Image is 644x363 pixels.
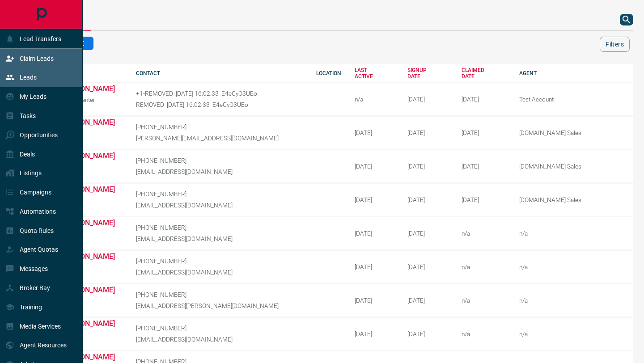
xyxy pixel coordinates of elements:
[462,230,506,237] div: n/a
[600,37,630,52] button: Filters
[462,96,506,103] div: April 29th 2025, 4:45:30 PM
[355,230,394,237] div: [DATE]
[355,297,394,304] div: [DATE]
[61,174,123,181] div: $0 - $0
[136,90,303,97] p: +1-REMOVED_[DATE] 16:02:33_E4eCyO3UEo
[355,129,394,136] div: [DATE]
[136,336,303,343] p: [EMAIL_ADDRESS][DOMAIN_NAME]
[136,302,303,309] p: [EMAIL_ADDRESS][PERSON_NAME][DOMAIN_NAME]
[519,163,631,170] p: [DOMAIN_NAME] Sales
[519,196,631,203] p: [DOMAIN_NAME] Sales
[136,123,303,131] p: [PHONE_NUMBER]
[519,96,631,103] p: Test Account
[462,263,506,270] div: n/a
[61,308,123,315] div: $0 - $0
[620,14,633,25] button: search button
[61,140,123,148] div: $0 - $0
[355,96,394,103] div: n/a
[407,263,448,270] div: October 12th 2008, 3:01:27 PM
[407,297,448,304] div: October 13th 2008, 7:44:16 PM
[355,196,394,203] div: [DATE]
[407,230,448,237] div: October 12th 2008, 11:22:16 AM
[407,129,448,136] div: October 11th 2008, 12:32:56 PM
[355,330,394,338] div: [DATE]
[136,325,303,332] p: [PHONE_NUMBER]
[407,67,448,80] div: SIGNUP DATE
[136,101,303,108] p: REMOVED_[DATE] 16:02:33_E4eCyO3UEo
[61,84,123,93] a: [PERSON_NAME]
[519,230,631,237] p: n/a
[462,129,506,136] div: February 19th 2025, 2:37:44 PM
[136,157,303,164] p: [PHONE_NUMBER]
[61,241,123,248] div: $0 - $0
[462,330,506,338] div: n/a
[136,202,303,209] p: [EMAIL_ADDRESS][DOMAIN_NAME]
[61,342,123,349] div: $0 - $0
[136,168,303,175] p: [EMAIL_ADDRESS][DOMAIN_NAME]
[519,263,631,270] p: n/a
[136,291,303,298] p: [PHONE_NUMBER]
[355,163,394,170] div: [DATE]
[61,107,123,114] div: $---
[61,185,123,194] a: [PERSON_NAME]
[61,118,123,127] a: [PERSON_NAME]
[61,252,123,261] a: [PERSON_NAME]
[462,196,506,203] div: February 19th 2025, 2:37:44 PM
[136,235,303,242] p: [EMAIL_ADDRESS][DOMAIN_NAME]
[61,274,123,282] div: $0 - $0
[462,67,506,80] div: CLAIMED DATE
[407,96,448,103] div: September 1st 2015, 9:13:21 AM
[136,190,303,198] p: [PHONE_NUMBER]
[136,70,303,76] div: CONTACT
[61,207,123,215] div: $0 - $0
[519,70,633,76] div: AGENT
[407,163,448,170] div: October 11th 2008, 5:41:37 PM
[462,297,506,304] div: n/a
[519,297,631,304] p: n/a
[136,269,303,276] p: [EMAIL_ADDRESS][DOMAIN_NAME]
[136,224,303,231] p: [PHONE_NUMBER]
[61,219,123,227] a: [PERSON_NAME]
[355,263,394,270] div: [DATE]
[316,70,341,76] div: LOCATION
[61,319,123,328] a: [PERSON_NAME]
[519,129,631,136] p: [DOMAIN_NAME] Sales
[407,196,448,203] div: October 12th 2008, 6:29:44 AM
[61,152,123,160] a: [PERSON_NAME]
[61,286,123,294] a: [PERSON_NAME]
[136,257,303,265] p: [PHONE_NUMBER]
[462,163,506,170] div: February 19th 2025, 2:37:44 PM
[407,330,448,338] div: October 13th 2008, 8:32:50 PM
[61,353,123,361] a: [PERSON_NAME]
[61,70,123,76] div: NAME
[355,67,394,80] div: LAST ACTIVE
[136,135,303,142] p: [PERSON_NAME][EMAIL_ADDRESS][DOMAIN_NAME]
